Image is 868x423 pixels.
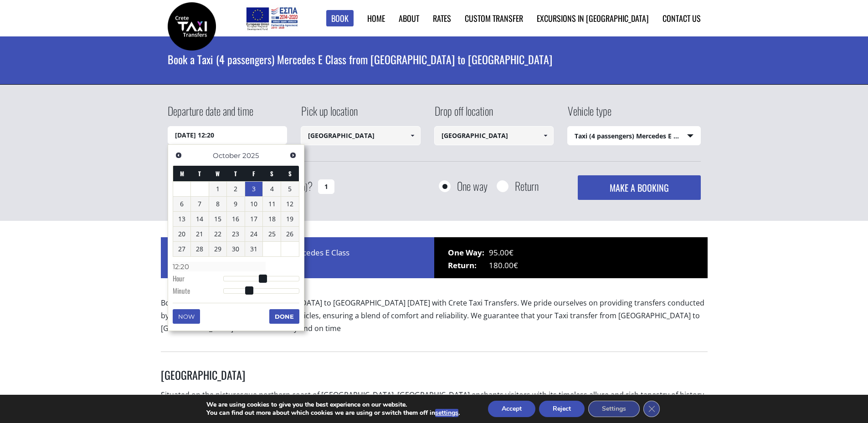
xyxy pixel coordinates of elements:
span: Previous [175,152,182,159]
a: About [399,12,419,24]
a: Home [367,12,385,24]
a: 7 [191,197,209,211]
span: Saturday [270,169,273,178]
button: Settings [588,401,640,417]
span: Monday [180,169,184,178]
h3: [GEOGRAPHIC_DATA] [161,368,708,388]
a: 23 [227,227,245,241]
a: Show All Items [538,126,553,145]
a: 9 [227,197,245,211]
label: Drop off location [434,103,493,126]
a: 4 [263,182,281,196]
button: settings [435,409,458,417]
span: Next [289,152,297,159]
span: Thursday [234,169,237,178]
a: 2 [227,182,245,196]
a: 8 [209,197,227,211]
a: 22 [209,227,227,241]
a: 26 [281,227,299,241]
a: 21 [191,227,209,241]
a: Rates [433,12,451,24]
button: Reject [539,401,585,417]
a: 31 [245,242,263,256]
a: 13 [173,212,191,226]
label: One way [457,180,488,192]
a: 11 [263,197,281,211]
img: Crete Taxi Transfers | Book a Taxi transfer from Rethymnon city to Chania airport | Crete Taxi Tr... [168,2,216,51]
input: Select pickup location [301,126,421,145]
a: 10 [245,197,263,211]
label: Vehicle type [567,103,611,126]
div: Price for 1 x Taxi (4 passengers) Mercedes E Class [161,237,434,278]
p: Book a Taxi transfer from [GEOGRAPHIC_DATA] to [GEOGRAPHIC_DATA] [DATE] with Crete Taxi Transfers... [161,296,708,342]
span: Wednesday [216,169,220,178]
a: 25 [263,227,281,241]
a: Custom Transfer [465,12,523,24]
p: We are using cookies to give you the best experience on our website. [206,401,460,409]
a: Show All Items [405,126,420,145]
p: Situated on the picturesque northern coast of [GEOGRAPHIC_DATA], [GEOGRAPHIC_DATA] enchants visit... [161,388,708,422]
a: 12 [281,197,299,211]
a: 3 [245,182,263,196]
a: 27 [173,242,191,256]
button: MAKE A BOOKING [578,175,700,200]
span: Taxi (4 passengers) Mercedes E Class [568,127,700,146]
a: 30 [227,242,245,256]
button: Now [173,309,200,324]
a: Excursions in [GEOGRAPHIC_DATA] [537,12,649,24]
a: 1 [209,182,227,196]
button: Done [269,309,299,324]
a: 17 [245,212,263,226]
a: Book [326,10,354,27]
span: October [213,151,241,160]
button: Close GDPR Cookie Banner [643,401,660,417]
span: Tuesday [198,169,201,178]
dt: Hour [173,274,223,285]
a: Crete Taxi Transfers | Book a Taxi transfer from Rethymnon city to Chania airport | Crete Taxi Tr... [168,20,216,30]
a: 29 [209,242,227,256]
a: Next [287,149,299,162]
a: Previous [173,149,185,162]
a: 5 [281,182,299,196]
a: 28 [191,242,209,256]
a: 20 [173,227,191,241]
span: One Way: [448,246,489,259]
div: 95.00€ 180.00€ [434,237,708,278]
button: Accept [488,401,535,417]
span: Return: [448,259,489,272]
a: 15 [209,212,227,226]
h1: Book a Taxi (4 passengers) Mercedes E Class from [GEOGRAPHIC_DATA] to [GEOGRAPHIC_DATA] [168,36,701,82]
img: e-bannersEUERDF180X90.jpg [245,5,299,32]
a: 19 [281,212,299,226]
dt: Minute [173,286,223,298]
label: Departure date and time [168,103,253,126]
a: 6 [173,197,191,211]
a: 16 [227,212,245,226]
span: Sunday [288,169,292,178]
a: 24 [245,227,263,241]
span: Friday [252,169,255,178]
span: 2025 [242,151,259,160]
input: Select drop-off location [434,126,554,145]
a: 14 [191,212,209,226]
label: Pick up location [301,103,358,126]
label: Return [515,180,539,192]
a: 18 [263,212,281,226]
p: You can find out more about which cookies we are using or switch them off in . [206,409,460,417]
a: Contact us [663,12,701,24]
